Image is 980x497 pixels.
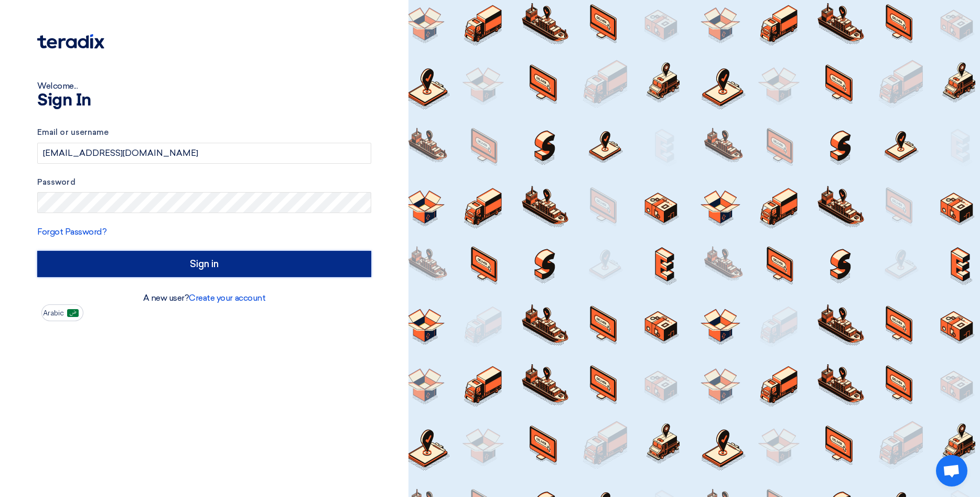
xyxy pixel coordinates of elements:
[37,80,371,92] div: Welcome...
[189,293,265,303] a: Create your account
[37,92,371,109] h1: Sign In
[37,292,371,304] div: A new user?
[37,251,371,277] input: Sign in
[37,126,371,139] label: Email or username
[37,143,371,164] input: Enter your business email or username
[37,227,106,237] a: Forgot Password?
[936,455,967,487] div: Open chat
[37,176,371,188] label: Password
[41,304,83,321] button: Arabic
[37,34,104,49] img: Teradix logo
[67,309,79,317] img: ar-AR.png
[43,310,64,317] span: Arabic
